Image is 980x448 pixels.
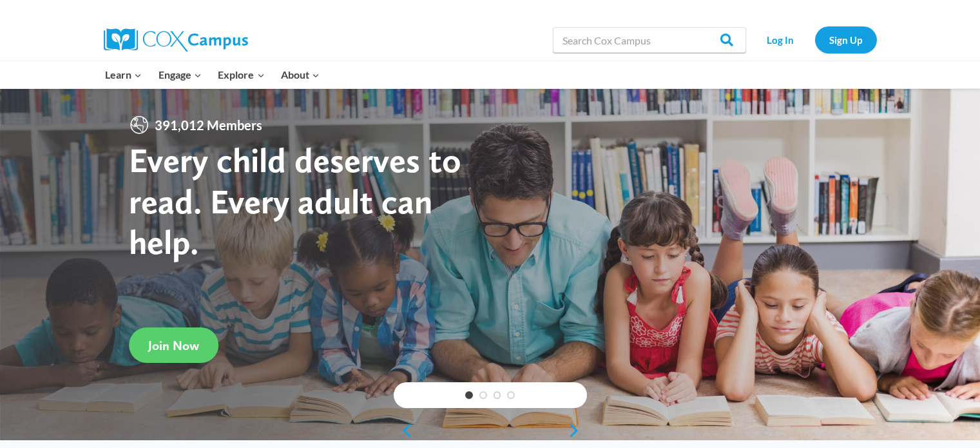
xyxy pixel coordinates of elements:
a: 4 [507,391,515,399]
strong: Every child deserves to read. Every adult can help. [129,139,461,262]
a: Join Now [129,327,218,363]
a: Log In [753,26,809,53]
nav: Secondary Navigation [753,26,877,53]
span: About [281,66,320,83]
img: Cox Campus [104,28,248,52]
input: Search Cox Campus [553,27,746,53]
nav: Primary Navigation [97,61,328,88]
span: Engage [159,66,202,83]
a: 2 [479,391,487,399]
a: 1 [465,391,473,399]
a: Sign Up [815,26,877,53]
span: Explore [218,66,264,83]
a: previous [394,423,413,438]
a: 3 [494,391,501,399]
span: Learn [105,66,142,83]
span: 391,012 Members [149,115,267,135]
span: Join Now [148,338,199,353]
a: next [568,423,587,438]
div: content slider buttons [394,418,587,443]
